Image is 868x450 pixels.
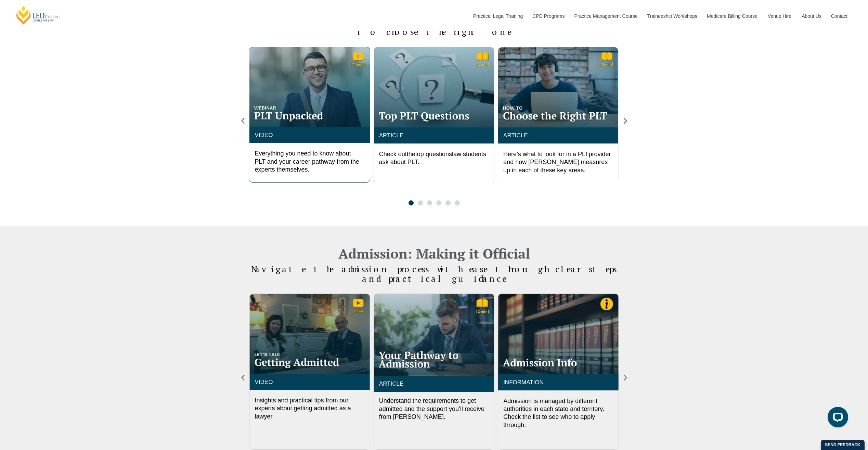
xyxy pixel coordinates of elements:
[796,1,826,31] a: About Us
[379,132,404,139] a: ARTICLE
[503,159,608,173] span: and how [PERSON_NAME] measures up in each of these key areas.
[503,379,544,386] a: INFORMATION
[445,200,451,205] span: Go to slide 5
[427,200,432,205] span: Go to slide 3
[239,374,247,382] div: Previous slide
[426,151,449,158] span: question
[374,293,494,450] div: 3 / 3
[379,151,407,158] span: Check out
[255,150,364,174] p: Everything you need to know about PLT and your career pathway from the experts themselves.
[379,380,404,387] a: ARTICLE
[498,293,619,450] div: 1 / 3
[239,117,247,125] div: Previous slide
[409,200,414,205] span: Go to slide 1
[15,5,61,25] a: [PERSON_NAME] Centre for Law
[822,404,851,433] iframe: LiveChat chat widget
[415,151,424,158] span: top
[622,117,629,125] div: Next slide
[763,1,796,31] a: Venue Hire
[503,151,588,158] span: Here’s what to look for in a PLT
[498,47,619,184] div: 3 / 6
[418,200,423,205] span: Go to slide 2
[622,374,629,382] div: Next slide
[379,151,486,165] span: law students ask about PLT
[449,151,452,158] span: s
[527,1,569,31] a: CPD Programs
[239,247,629,260] h2: Admission: Making it Official
[503,398,604,428] span: Admission is managed by different authorities in each state and territory. Check the list to see ...
[374,47,494,184] div: 2 / 6
[249,47,370,184] div: 1 / 6
[455,200,460,205] span: Go to slide 6
[255,397,351,420] span: Insights and practical tips from our experts about getting admitted as a lawyer.
[251,263,617,284] span: Navigate the admission process with ease through clear steps and practical guidance
[255,379,273,385] a: VIDEO
[249,47,619,206] div: Carousel
[407,151,415,158] span: the
[642,1,702,31] a: Traineeship Workshops
[826,1,853,31] a: Contact
[436,200,441,205] span: Go to slide 4
[379,151,486,165] span: .
[379,397,484,420] span: Understand the requirements to get admitted and the support you’ll receive from [PERSON_NAME].
[468,1,528,31] a: Practical Legal Training
[702,1,763,31] a: Medicare Billing Course
[503,132,528,139] a: ARTICLE
[569,1,642,31] a: Practice Management Course
[255,132,273,138] a: VIDEO
[249,293,370,450] div: 2 / 3
[589,151,611,158] span: provider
